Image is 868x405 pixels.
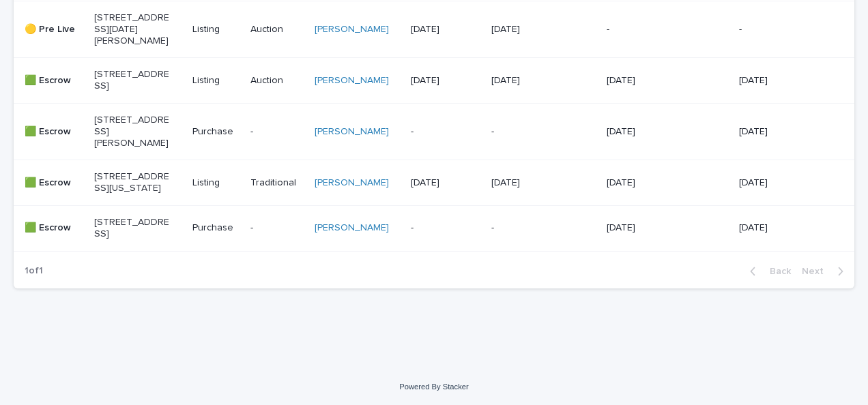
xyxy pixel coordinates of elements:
p: - [411,126,481,138]
a: [PERSON_NAME] [315,177,389,189]
p: - [491,222,567,234]
p: Listing [192,177,240,189]
a: Powered By Stacker [399,382,468,391]
span: Back [762,267,791,276]
tr: 🟩 Escrow[STREET_ADDRESS][PERSON_NAME]Purchase-[PERSON_NAME] --[DATE][DATE] [14,103,854,160]
p: [DATE] [739,222,815,234]
p: [DATE] [607,222,682,234]
p: - [250,222,304,234]
p: Auction [250,75,304,87]
p: [DATE] [411,177,481,189]
button: Next [796,265,854,277]
button: Back [739,265,796,277]
a: [PERSON_NAME] [315,126,389,138]
p: [DATE] [491,177,567,189]
p: [DATE] [607,75,682,87]
p: [STREET_ADDRESS][PERSON_NAME] [94,115,170,149]
a: [PERSON_NAME] [315,75,389,87]
p: - [411,222,481,234]
p: Purchase [192,126,240,138]
a: [PERSON_NAME] [315,24,389,35]
p: [DATE] [607,177,682,189]
p: [DATE] [491,75,567,87]
p: Purchase [192,222,240,234]
p: - [250,126,304,138]
p: - [739,24,815,35]
p: [DATE] [411,75,481,87]
p: 🟡 Pre Live [25,24,83,35]
p: 1 of 1 [14,254,54,288]
p: [STREET_ADDRESS][US_STATE] [94,171,170,194]
p: [DATE] [739,126,815,138]
p: Traditional [250,177,304,189]
p: Listing [192,24,240,35]
tr: 🟩 Escrow[STREET_ADDRESS]Purchase-[PERSON_NAME] --[DATE][DATE] [14,205,854,251]
p: - [607,24,682,35]
p: [STREET_ADDRESS] [94,69,170,92]
p: Listing [192,75,240,87]
p: 🟩 Escrow [25,222,83,234]
p: [DATE] [607,126,682,138]
p: - [491,126,567,138]
tr: 🟩 Escrow[STREET_ADDRESS][US_STATE]ListingTraditional[PERSON_NAME] [DATE][DATE][DATE][DATE] [14,160,854,206]
p: 🟩 Escrow [25,75,83,87]
tr: 🟡 Pre Live[STREET_ADDRESS][DATE][PERSON_NAME]ListingAuction[PERSON_NAME] [DATE][DATE]-- [14,1,854,57]
p: 🟩 Escrow [25,177,83,189]
span: Next [802,267,832,276]
a: [PERSON_NAME] [315,222,389,234]
p: [STREET_ADDRESS][DATE][PERSON_NAME] [94,12,170,46]
p: [STREET_ADDRESS] [94,217,170,240]
p: [DATE] [739,75,815,87]
p: Auction [250,24,304,35]
p: [DATE] [411,24,481,35]
p: [DATE] [491,24,567,35]
tr: 🟩 Escrow[STREET_ADDRESS]ListingAuction[PERSON_NAME] [DATE][DATE][DATE][DATE] [14,58,854,104]
p: [DATE] [739,177,815,189]
p: 🟩 Escrow [25,126,83,138]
